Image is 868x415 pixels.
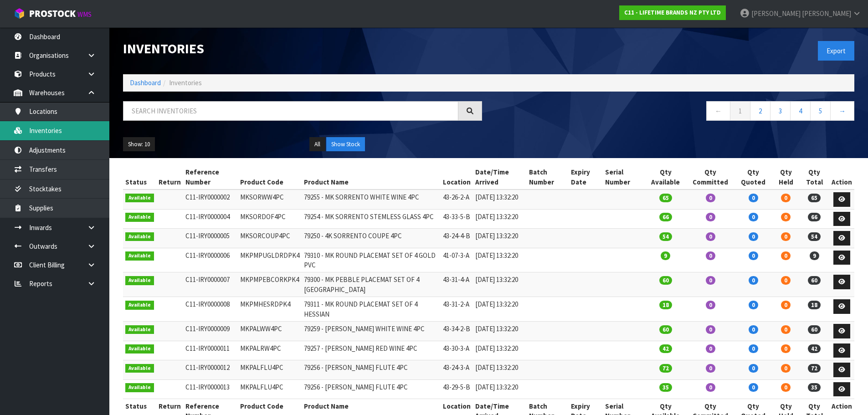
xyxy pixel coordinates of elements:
td: MKPMPUGLDRDPK4 [238,248,302,272]
span: 0 [749,232,758,241]
span: 35 [808,383,821,392]
span: 42 [808,344,821,353]
a: 2 [750,101,770,121]
span: 0 [706,383,715,392]
span: 0 [749,213,758,221]
td: [DATE] 13:32:20 [473,360,527,380]
span: 66 [808,213,821,221]
td: 43-29-5-B [441,379,473,399]
td: 79255 - MK SORRENTO WHITE WINE 4PC [302,190,441,209]
span: 0 [706,301,715,309]
span: [PERSON_NAME] [751,9,801,18]
th: Qty Available [645,165,686,190]
span: 0 [781,251,791,260]
th: Date/Time Arrived [473,165,527,190]
td: C11-IRY0000012 [183,360,238,380]
button: All [309,137,325,152]
span: Available [125,383,154,392]
span: 72 [659,364,672,373]
th: Batch Number [527,165,569,190]
td: C11-IRY0000008 [183,297,238,322]
td: C11-IRY0000007 [183,272,238,297]
span: 9 [661,251,670,260]
nav: Page navigation [496,101,855,123]
td: C11-IRY0000009 [183,322,238,341]
td: [DATE] 13:32:20 [473,379,527,399]
td: [DATE] 13:32:20 [473,229,527,248]
span: 65 [659,194,672,202]
th: Return [156,165,183,190]
td: MKPALWW4PC [238,322,302,341]
td: 79256 - [PERSON_NAME] FLUTE 4PC [302,379,441,399]
span: Available [125,251,154,261]
td: MKSORWW4PC [238,190,302,209]
td: MKSORCOUP4PC [238,229,302,248]
td: MKPALFLU4PC [238,360,302,380]
td: 79310 - MK ROUND PLACEMAT SET OF 4 GOLD PVC [302,248,441,272]
span: 0 [781,325,791,334]
span: 72 [808,364,821,373]
a: ← [706,101,730,121]
td: 79254 - MK SORRENTO STEMLESS GLASS 4PC [302,209,441,229]
span: 0 [749,251,758,260]
span: ProStock [29,8,76,20]
span: Available [125,232,154,241]
th: Expiry Date [569,165,603,190]
span: Available [125,276,154,285]
span: 0 [781,383,791,392]
span: 0 [781,276,791,285]
span: Available [125,364,154,373]
span: 0 [781,213,791,221]
td: [DATE] 13:32:20 [473,322,527,341]
a: Dashboard [130,78,161,87]
td: C11-IRY0000004 [183,209,238,229]
td: 43-33-5-B [441,209,473,229]
td: 79311 - MK ROUND PLACEMAT SET OF 4 HESSIAN [302,297,441,322]
td: 43-30-3-A [441,341,473,360]
span: 0 [706,344,715,353]
th: Qty Total [800,165,829,190]
small: WMS [77,10,92,19]
span: 0 [706,325,715,334]
span: 0 [781,364,791,373]
td: MKPMHESRDPK4 [238,297,302,322]
td: [DATE] 13:32:20 [473,341,527,360]
td: [DATE] 13:32:20 [473,272,527,297]
td: 43-24-3-A [441,360,473,380]
span: 0 [749,364,758,373]
td: C11-IRY0000006 [183,248,238,272]
td: 79257 - [PERSON_NAME] RED WINE 4PC [302,341,441,360]
td: [DATE] 13:32:20 [473,209,527,229]
span: 65 [808,194,821,202]
td: C11-IRY0000005 [183,229,238,248]
td: 79300 - MK PEBBLE PLACEMAT SET OF 4 [GEOGRAPHIC_DATA] [302,272,441,297]
span: 0 [749,344,758,353]
th: Qty Quoted [734,165,772,190]
td: [DATE] 13:32:20 [473,248,527,272]
a: → [830,101,854,121]
span: 18 [808,301,821,309]
input: Search inventories [123,101,458,121]
span: 0 [706,194,715,202]
span: [PERSON_NAME] [802,9,851,18]
span: Available [125,301,154,310]
td: 43-26-2-A [441,190,473,209]
td: 79250 - 4K SORRENTO COUPE 4PC [302,229,441,248]
span: 0 [706,251,715,260]
a: 3 [770,101,791,121]
th: Product Code [238,165,302,190]
span: 60 [808,276,821,285]
span: 60 [808,325,821,334]
strong: C11 - LIFETIME BRANDS NZ PTY LTD [624,9,721,16]
span: 0 [706,364,715,373]
td: MKPALRW4PC [238,341,302,360]
a: C11 - LIFETIME BRANDS NZ PTY LTD [619,5,726,20]
td: 43-24-4-B [441,229,473,248]
span: 0 [706,232,715,241]
th: Action [829,165,854,190]
td: 41-07-3-A [441,248,473,272]
span: 0 [781,301,791,309]
span: 9 [810,251,819,260]
a: 1 [730,101,750,121]
span: 0 [706,213,715,221]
